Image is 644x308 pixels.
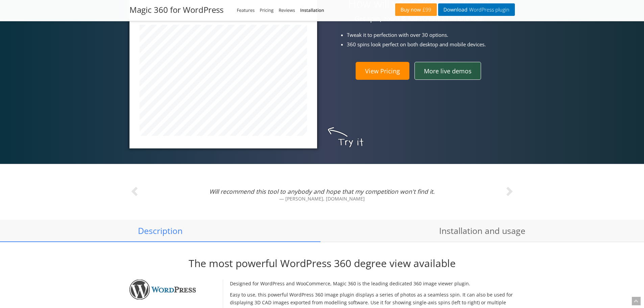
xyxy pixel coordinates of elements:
[11,18,16,23] img: website_grey.svg
[468,7,509,13] span: WordPress plugin
[124,257,520,269] h2: The most powerful WordPress 360 degree view available
[421,7,431,13] span: £99
[237,7,255,13] a: Features
[67,39,73,45] img: tab_keywords_by_traffic_grey.svg
[279,7,295,13] a: Reviews
[322,220,643,242] a: Installation and usage
[18,18,74,23] div: Domain: [DOMAIN_NAME]
[230,280,515,287] p: Designed for WordPress and WooCommerce, Magic 360 is the leading dedicated 360 image viewer plugin.
[19,11,33,16] div: v 4.0.25
[327,15,510,23] p: Get spin, zoom & full-screen all in one tool
[75,40,114,44] div: Keywords by Traffic
[18,39,24,45] img: tab_domain_overview_orange.svg
[129,5,223,15] h2: Magic 360 for WordPress
[414,62,481,79] a: More live demos
[202,195,442,202] small: [PERSON_NAME], [DOMAIN_NAME]
[438,3,515,16] a: DownloadWordPress plugin
[356,62,409,79] a: View Pricing
[300,7,324,13] a: Installation
[347,41,516,48] li: 360 spins look perfect on both desktop and mobile devices.
[395,3,437,16] a: Buy now£99
[11,11,16,16] img: logo_orange.svg
[209,187,435,195] i: Will recommend this tool to anybody and hope that my competition won't find it.
[260,7,273,13] a: Pricing
[26,40,61,44] div: Domain Overview
[347,31,516,39] li: Tweak it to perfection with over 30 options.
